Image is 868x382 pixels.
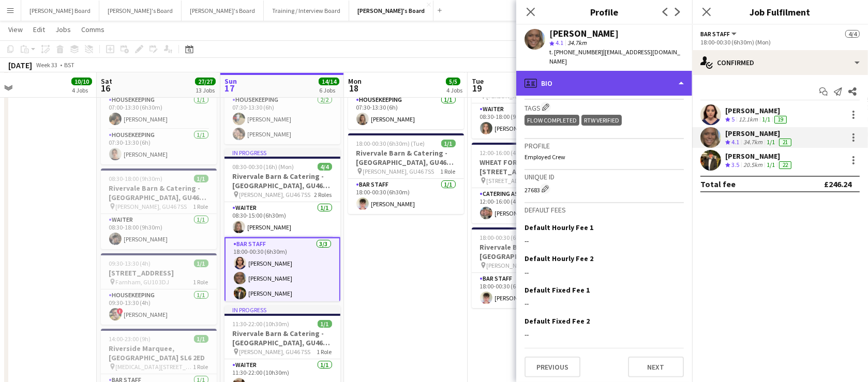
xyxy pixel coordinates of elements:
[472,58,588,139] app-job-card: 08:30-18:00 (9h30m)1/1Rivervale Barn & Catering - [GEOGRAPHIC_DATA], GU46 7SS [PERSON_NAME], GU46...
[556,39,563,47] span: 4.1
[581,115,622,126] div: RTW Verified
[99,1,182,21] button: [PERSON_NAME]'s Board
[29,23,49,36] a: Edit
[109,335,151,343] span: 14:00-23:00 (9h)
[319,78,339,85] span: 14/14
[233,163,294,171] span: 08:30-00:30 (16h) (Mon)
[317,348,332,356] span: 1 Role
[774,116,787,124] div: 19
[116,363,193,371] span: [MEDICAL_DATA][STREET_ADDRESS]
[472,242,588,261] h3: Rivervale Barn & Catering - [GEOGRAPHIC_DATA], GU46 7SS
[731,161,739,169] span: 3.5
[487,177,538,185] span: [STREET_ADDRESS]
[356,140,425,147] span: 18:00-00:30 (6h30m) (Tue)
[525,316,590,326] h3: Default Fixed Fee 2
[225,58,340,144] app-job-card: 07:30-13:30 (6h)2/2[STREET_ADDRESS] Farnham, GU10 3DJ1 RoleHousekeeping2/207:30-13:30 (6h)[PERSON...
[824,179,851,189] div: £246.24
[565,39,589,47] span: 34.7km
[101,268,217,278] h3: [STREET_ADDRESS]
[472,77,484,86] span: Tue
[516,71,692,96] div: Bio
[525,357,580,377] button: Previous
[741,161,765,170] div: 20.5km
[240,348,311,356] span: [PERSON_NAME], GU46 7SS
[525,330,684,339] div: --
[692,5,868,19] h3: Job Fulfilment
[549,29,619,38] div: [PERSON_NAME]
[225,305,340,314] div: In progress
[767,161,775,169] app-skills-label: 1/1
[348,133,464,214] app-job-card: 18:00-00:30 (6h30m) (Tue)1/1Rivervale Barn & Catering - [GEOGRAPHIC_DATA], GU46 7SS [PERSON_NAME]...
[472,188,588,223] app-card-role: Catering Assistant1/112:00-16:00 (4h)[PERSON_NAME]
[779,139,791,146] div: 21
[767,138,775,146] app-skills-label: 1/1
[487,262,558,269] span: [PERSON_NAME], GU46 7SS
[101,253,217,325] app-job-card: 09:30-13:30 (4h)1/1[STREET_ADDRESS] Farnham, GU10 3DJ1 RoleHousekeeping1/109:30-13:30 (4h)![PERSO...
[845,30,860,38] span: 4/4
[549,48,603,56] span: t. [PHONE_NUMBER]
[700,179,736,189] div: Total fee
[480,149,522,157] span: 12:00-16:00 (4h)
[8,60,32,70] div: [DATE]
[101,184,217,202] h3: Rivervale Barn & Catering - [GEOGRAPHIC_DATA], GU46 7SS
[737,115,760,124] div: 12.1km
[725,106,789,115] div: [PERSON_NAME]
[225,148,340,301] app-job-card: In progress08:30-00:30 (16h) (Mon)4/4Rivervale Barn & Catering - [GEOGRAPHIC_DATA], GU46 7SS [PER...
[77,23,109,36] a: Comms
[700,38,860,46] div: 18:00-00:30 (6h30m) (Mon)
[193,203,208,210] span: 1 Role
[363,167,435,175] span: [PERSON_NAME], GU46 7SS
[195,78,216,85] span: 27/27
[225,77,237,86] span: Sun
[349,1,433,21] button: [PERSON_NAME]'s Board
[472,103,588,139] app-card-role: Waiter1/108:30-18:00 (9h30m)[PERSON_NAME]
[33,25,45,34] span: Edit
[348,94,464,129] app-card-role: Housekeeping1/107:30-13:30 (6h)[PERSON_NAME]
[525,205,684,215] h3: Default fees
[525,268,684,277] div: --
[116,278,170,286] span: Farnham, GU10 3DJ
[525,254,593,263] h3: Default Hourly Fee 2
[525,299,684,308] div: --
[233,320,290,328] span: 11:30-22:00 (10h30m)
[525,223,593,232] h3: Default Hourly Fee 1
[347,82,362,94] span: 18
[348,179,464,214] app-card-role: BAR STAFF1/118:00-00:30 (6h30m)[PERSON_NAME]
[692,50,868,75] div: Confirmed
[101,129,217,164] app-card-role: Housekeeping1/107:30-13:30 (6h)[PERSON_NAME]
[441,140,456,147] span: 1/1
[194,259,208,267] span: 1/1
[55,25,71,34] span: Jobs
[101,94,217,129] app-card-role: Housekeeping1/107:00-13:30 (6h30m)[PERSON_NAME]
[116,203,187,210] span: [PERSON_NAME], GU46 7SS
[525,285,590,295] h3: Default Fixed Fee 1
[472,158,588,176] h3: WHEAT FORK Pizza & [STREET_ADDRESS]
[725,151,794,161] div: [PERSON_NAME]
[109,175,163,182] span: 08:30-18:00 (9h30m)
[446,78,460,85] span: 5/5
[525,141,684,150] h3: Profile
[628,357,684,377] button: Next
[472,227,588,308] app-job-card: 18:00-00:30 (6h30m) (Wed)1/1Rivervale Barn & Catering - [GEOGRAPHIC_DATA], GU46 7SS [PERSON_NAME]...
[99,82,112,94] span: 16
[525,153,684,161] p: Employed Crew
[741,138,765,147] div: 34.7km
[779,161,791,169] div: 22
[225,94,340,144] app-card-role: Housekeeping2/207:30-13:30 (6h)[PERSON_NAME][PERSON_NAME]
[472,143,588,223] app-job-card: 12:00-16:00 (4h)1/1WHEAT FORK Pizza & [STREET_ADDRESS] [STREET_ADDRESS]1 RoleCatering Assistant1/...
[470,82,484,94] span: 19
[318,320,332,328] span: 1/1
[223,82,237,94] span: 17
[4,23,27,36] a: View
[549,48,680,65] span: | [EMAIL_ADDRESS][DOMAIN_NAME]
[72,86,92,94] div: 4 Jobs
[731,115,735,123] span: 5
[348,77,362,86] span: Mon
[446,86,462,94] div: 4 Jobs
[319,86,339,94] div: 6 Jobs
[101,58,217,164] div: 07:00-13:30 (6h30m)2/2[STREET_ADDRESS] Farnham, GU10 3DJ2 RolesHousekeeping1/107:00-13:30 (6h30m)...
[101,214,217,249] app-card-role: Waiter1/108:30-18:00 (9h30m)[PERSON_NAME]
